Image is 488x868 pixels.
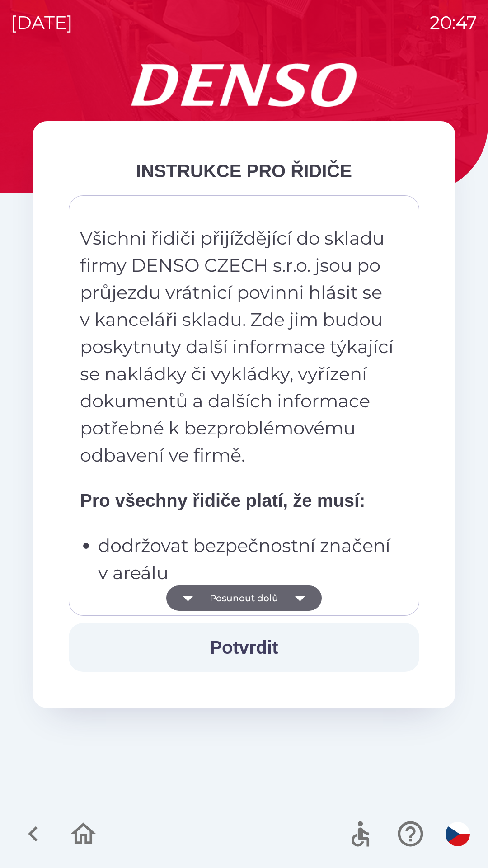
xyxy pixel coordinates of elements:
strong: Pro všechny řidiče platí, že musí: [80,491,365,510]
img: Logo [33,63,455,107]
button: Potvrdit [69,623,419,672]
div: INSTRUKCE PRO ŘIDIČE [69,157,419,184]
p: dodržovat bezpečnostní značení v areálu [98,532,395,586]
p: [DATE] [11,9,73,36]
button: Posunout dolů [166,585,322,611]
p: Všichni řidiči přijíždějící do skladu firmy DENSO CZECH s.r.o. jsou po průjezdu vrátnicí povinni ... [80,225,395,469]
p: 20:47 [430,9,477,36]
img: cs flag [446,822,470,846]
